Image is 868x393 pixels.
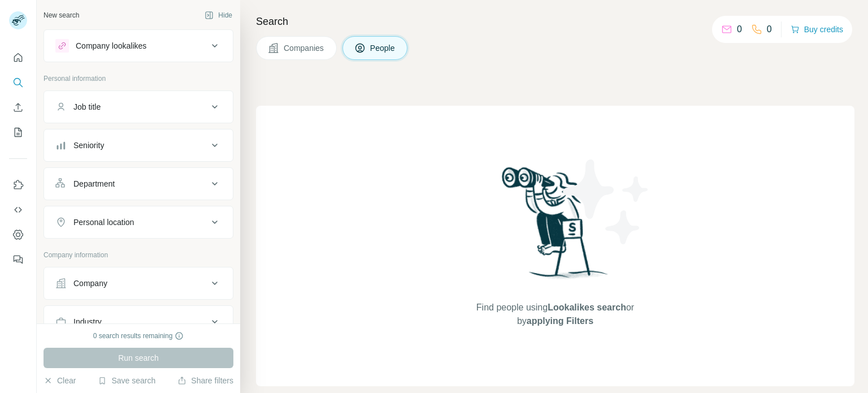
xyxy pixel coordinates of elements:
div: Company lookalikes [76,40,146,51]
img: Surfe Illustration - Stars [555,151,657,253]
button: Job title [44,93,233,120]
span: Companies [284,42,325,54]
div: Company [73,278,107,289]
button: Buy credits [791,21,843,37]
button: Search [9,72,27,93]
button: Company lookalikes [44,32,233,59]
span: applying Filters [527,316,593,326]
p: Company information [44,250,233,260]
p: 0 [767,23,772,36]
span: Find people using or by [465,301,645,328]
button: My lists [9,122,27,142]
button: Hide [197,7,240,24]
span: People [370,42,396,54]
div: 0 search results remaining [93,331,184,341]
button: Quick start [9,47,27,68]
span: Lookalikes search [548,303,626,312]
h4: Search [256,14,854,29]
button: Personal location [44,209,233,236]
button: Company [44,270,233,297]
button: Dashboard [9,224,27,245]
button: Clear [44,375,76,386]
div: Personal location [73,217,134,228]
button: Use Surfe on LinkedIn [9,175,27,195]
button: Industry [44,308,233,335]
div: Job title [73,101,101,113]
button: Save search [98,375,155,386]
p: 0 [737,23,742,36]
button: Feedback [9,249,27,270]
button: Use Surfe API [9,200,27,220]
div: Industry [73,316,102,327]
button: Seniority [44,132,233,159]
div: New search [44,10,79,20]
button: Share filters [177,375,233,386]
p: Personal information [44,74,233,84]
div: Seniority [73,140,104,151]
div: Watch our October Product update [221,2,376,27]
button: Enrich CSV [9,97,27,118]
div: Department [73,178,115,189]
button: Department [44,170,233,197]
img: Surfe Illustration - Woman searching with binoculars [497,164,614,290]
